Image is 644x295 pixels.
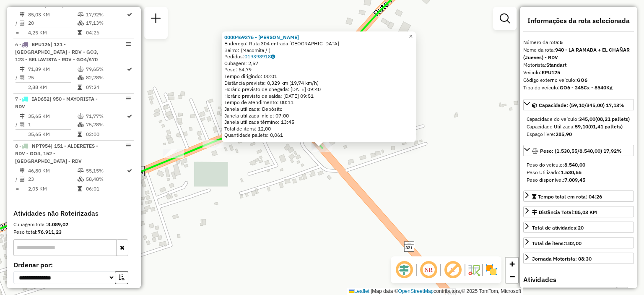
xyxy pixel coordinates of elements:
[28,10,77,19] td: 85,03 KM
[443,260,463,280] span: Exibir rótulo
[224,93,413,99] div: Horário previsto de saída: [DATE] 09:51
[523,145,634,156] a: Peso: (1.530,55/8.540,00) 17,92%
[523,222,634,233] a: Total de atividades:20
[506,270,518,283] a: Zoom out
[127,114,132,119] i: Rota otimizada
[78,114,84,119] i: % de utilização do peso
[556,131,572,137] strong: 285,90
[86,19,126,27] td: 17,13%
[579,116,595,122] strong: 345,00
[86,112,126,120] td: 71,77%
[542,69,560,76] strong: EPU125
[13,209,134,217] h4: Atividades não Roteirizadas
[126,96,131,101] em: Opções
[532,255,592,263] div: Jornada Motorista: 08:30
[28,83,77,91] td: 2,88 KM
[28,19,77,27] td: 20
[15,29,19,37] td: =
[523,112,634,141] div: Capacidade: (59,10/345,00) 17,13%
[532,240,582,247] div: Total de itens:
[20,75,25,80] i: Total de Atividades
[28,167,77,175] td: 46,80 KM
[564,177,585,183] strong: 7.009,45
[28,112,77,120] td: 35,65 KM
[560,84,613,91] strong: GO6 - 345Cx - 8540Kg
[15,73,19,82] td: /
[28,130,77,138] td: 35,65 KM
[126,143,131,148] em: Opções
[78,168,84,173] i: % de utilização do peso
[28,29,77,37] td: 4,25 KM
[224,60,258,66] span: Cubagem: 2,57
[527,115,631,123] div: Capacidade do veículo:
[32,143,51,149] span: NPT954
[523,76,634,84] div: Código externo veículo:
[224,34,413,139] div: Tempo de atendimento: 00:11
[32,96,49,102] span: IAD652
[523,46,634,61] div: Nome da rota:
[523,69,634,76] div: Veículo:
[78,67,84,72] i: % de utilização do peso
[540,148,622,154] span: Peso: (1.530,55/8.540,00) 17,92%
[78,177,84,182] i: % de utilização da cubagem
[78,186,82,191] i: Tempo total em rota
[523,276,634,284] h4: Atividades
[28,175,77,183] td: 23
[20,67,25,72] i: Distância Total
[523,158,634,187] div: Peso: (1.530,55/8.540,00) 17,92%
[13,221,134,228] div: Cubagem total:
[86,29,126,37] td: 04:26
[244,53,275,60] a: 019398918
[523,99,634,110] a: Capacidade: (59,10/345,00) 17,13%
[15,83,19,91] td: =
[115,271,128,284] button: Ordem crescente
[28,73,77,82] td: 25
[224,86,413,93] div: Horário previsto de chegada: [DATE] 09:40
[126,42,131,47] em: Opções
[224,106,413,112] div: Janela utilizada: Depósito
[15,130,19,138] td: =
[47,221,68,227] strong: 3.089,02
[523,206,634,217] a: Distância Total:85,03 KM
[565,240,582,246] strong: 182,00
[523,253,634,264] a: Jornada Motorista: 08:30
[560,39,563,45] strong: 5
[86,185,126,193] td: 06:01
[485,263,498,277] img: Exibir/Ocultar setores
[86,120,126,129] td: 75,28%
[467,263,480,277] img: Fluxo de ruas
[578,225,584,231] strong: 20
[15,143,98,164] span: 8 -
[523,84,634,91] div: Tipo do veículo:
[224,119,413,125] div: Janela utilizada término: 13:45
[409,33,413,40] span: ×
[523,17,634,25] h4: Informações da rota selecionada
[509,271,515,282] span: −
[127,168,132,173] i: Rota otimizada
[20,12,25,17] i: Distância Total
[15,41,99,63] span: | 121 - [GEOGRAPHIC_DATA] - RDV - GO3, 123 - BELLAVISTA - RDV - GO4/A70
[406,31,416,42] a: Close popup
[349,288,369,294] a: Leaflet
[527,123,631,131] div: Capacidade Utilizada:
[28,120,77,129] td: 1
[523,47,630,60] strong: 940 - LA RAMADA + EL CHAÑAR (Jueves) - RDV
[28,185,77,193] td: 2,03 KM
[224,47,413,54] div: Bairro: (Macomita / )
[527,162,585,168] span: Peso do veículo:
[127,67,132,72] i: Rota otimizada
[527,169,631,176] div: Peso Utilizado:
[78,85,82,90] i: Tempo total em rota
[224,66,252,73] span: Peso: 64,79
[224,73,413,80] div: Tempo dirigindo: 00:01
[86,83,126,91] td: 07:24
[546,62,566,68] strong: Standart
[28,65,77,73] td: 71,89 KM
[86,73,126,82] td: 82,28%
[38,229,62,235] strong: 76.911,23
[78,132,82,137] i: Tempo total em rota
[78,75,84,80] i: % de utilização da cubagem
[127,12,132,17] i: Rota otimizada
[20,114,25,119] i: Distância Total
[398,288,434,294] a: OpenStreetMap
